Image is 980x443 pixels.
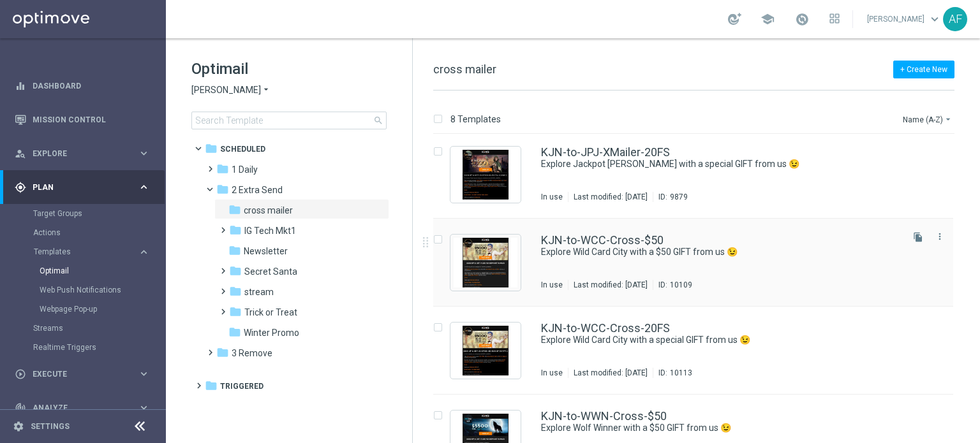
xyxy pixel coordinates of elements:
div: Streams [33,319,165,338]
div: Last modified: [DATE] [568,280,653,290]
i: keyboard_arrow_right [138,402,150,414]
a: [PERSON_NAME]keyboard_arrow_down [866,10,943,29]
button: file_copy [910,229,926,245]
i: track_changes [15,402,26,414]
i: more_vert [935,231,945,242]
div: Plan [15,182,138,193]
a: Explore Jackpot [PERSON_NAME] with a special GIFT from us 😉 [541,158,870,170]
a: Actions [33,228,133,238]
div: Press SPACE to select this row. [420,307,977,395]
div: 10109 [670,280,692,290]
div: ID: [653,280,692,290]
i: keyboard_arrow_right [138,181,150,193]
a: Explore Wild Card City with a special GIFT from us 😉 [541,334,870,346]
img: 9879.jpeg [454,150,517,200]
div: Last modified: [DATE] [568,192,653,202]
div: Actions [33,223,165,242]
div: Explore Jackpot Jill with a special GIFT from us 😉 [541,158,900,170]
a: Settings [31,423,70,430]
span: Trick or Treat [244,307,297,318]
i: folder [229,265,242,277]
div: Last modified: [DATE] [568,368,653,378]
button: equalizer Dashboard [14,81,151,91]
span: 2 Extra Send [232,184,283,196]
button: Mission Control [14,115,151,125]
i: folder [228,326,241,338]
span: Secret Santa [244,266,297,277]
a: KJN-to-WWN-Cross-$50 [541,410,667,422]
a: Optimail [40,266,133,276]
span: school [761,12,775,26]
i: file_copy [913,232,923,242]
div: Analyze [15,402,138,414]
button: play_circle_outline Execute keyboard_arrow_right [14,369,151,379]
a: Realtime Triggers [33,342,133,352]
i: person_search [15,148,26,159]
div: Press SPACE to select this row. [420,131,977,219]
span: Newsletter [244,245,288,257]
i: folder [228,203,241,216]
div: Mission Control [15,103,150,136]
span: keyboard_arrow_down [928,12,942,26]
button: track_changes Analyze keyboard_arrow_right [14,403,151,413]
i: folder [216,346,229,359]
span: Scheduled [220,143,265,155]
span: IG Tech Mkt1 [244,225,296,236]
div: Optimail [40,261,165,280]
span: cross mailer [433,62,496,76]
div: Webpage Pop-up [40,300,165,319]
span: Execute [33,370,138,378]
button: [PERSON_NAME] arrow_drop_down [191,84,271,96]
button: Templates keyboard_arrow_right [33,247,151,257]
span: Explore [33,150,138,157]
i: keyboard_arrow_right [138,246,150,258]
span: Plan [33,184,138,191]
i: folder [229,285,242,298]
div: ID: [653,192,688,202]
span: 3 Remove [232,347,272,359]
div: Explore [15,148,138,159]
span: cross mailer [244,205,293,216]
button: gps_fixed Plan keyboard_arrow_right [14,182,151,192]
span: Templates [34,248,125,256]
div: ID: [653,368,692,378]
div: In use [541,192,563,202]
div: Explore Wolf Winner with a $50 GIFT from us 😉 [541,422,900,434]
i: folder [216,183,229,196]
i: arrow_drop_down [261,84,271,96]
a: Webpage Pop-up [40,304,133,314]
i: folder [229,305,242,318]
i: folder [216,163,229,175]
i: keyboard_arrow_right [138,368,150,380]
div: Templates [34,248,138,256]
i: folder [229,224,242,236]
span: [PERSON_NAME] [191,84,261,96]
div: Realtime Triggers [33,338,165,357]
img: 10113.jpeg [454,326,517,375]
a: KJN-to-WCC-Cross-$50 [541,235,664,246]
i: folder [205,379,218,392]
button: Name (A-Z)arrow_drop_down [902,112,954,127]
div: Explore Wild Card City with a special GIFT from us 😉 [541,334,900,346]
i: keyboard_arrow_right [138,147,150,159]
button: more_vert [933,229,946,244]
a: Explore Wild Card City with a $50 GIFT from us 😉 [541,246,870,258]
span: 1 Daily [232,164,258,175]
span: Analyze [33,404,138,412]
div: In use [541,368,563,378]
a: Target Groups [33,208,133,219]
div: Templates [33,242,165,319]
span: search [373,115,383,126]
a: Explore Wolf Winner with a $50 GIFT from us 😉 [541,422,870,434]
i: play_circle_outline [15,368,26,380]
span: stream [244,286,274,298]
a: KJN-to-WCC-Cross-20FS [541,323,670,334]
div: person_search Explore keyboard_arrow_right [14,149,151,159]
a: KJN-to-JPJ-XMailer-20FS [541,147,670,158]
